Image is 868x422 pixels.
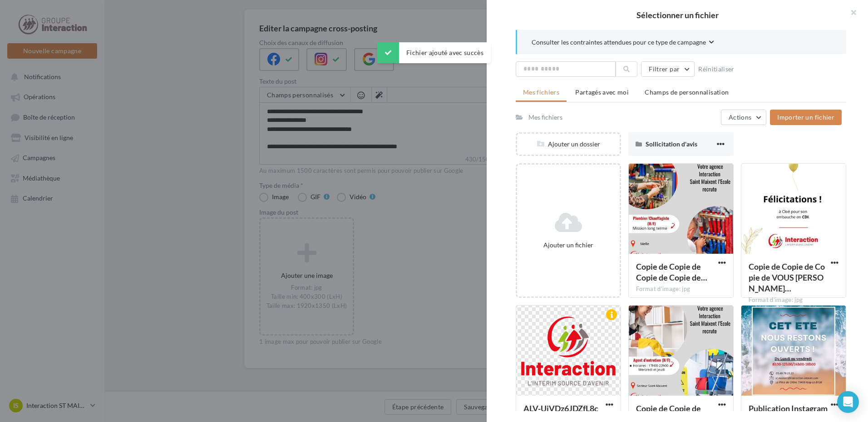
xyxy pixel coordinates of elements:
[729,113,751,121] span: Actions
[645,88,729,96] span: Champs de personnalisation
[837,391,859,413] div: Open Intercom Messenger
[695,64,738,75] button: Réinitialiser
[532,37,714,49] button: Consulter les contraintes attendues pour ce type de campagne
[721,110,766,125] button: Actions
[777,113,834,121] span: Importer un fichier
[528,113,562,122] div: Mes fichiers
[770,110,842,125] button: Importer un fichier
[575,88,629,96] span: Partagés avec moi
[517,140,620,149] div: Ajouter un dossier
[749,296,838,304] div: Format d'image: jpg
[521,241,616,250] div: Ajouter un fichier
[749,261,825,293] span: Copie de Copie de Copie de VOUS RECHERCHEZ UN POSTE DANS L’AGROALIMENTAIRE ... (1)
[636,285,726,293] div: Format d'image: jpg
[641,61,695,77] button: Filtrer par
[377,42,491,63] div: Fichier ajouté avec succès
[501,11,853,19] h2: Sélectionner un fichier
[532,38,706,47] span: Consulter les contraintes attendues pour ce type de campagne
[646,140,697,148] span: Sollicitation d'avis
[523,88,559,96] span: Mes fichiers
[636,261,707,282] span: Copie de Copie de Copie de Copie de Copie de Votre agence Interaction Saint Maixent l’Ecole recru...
